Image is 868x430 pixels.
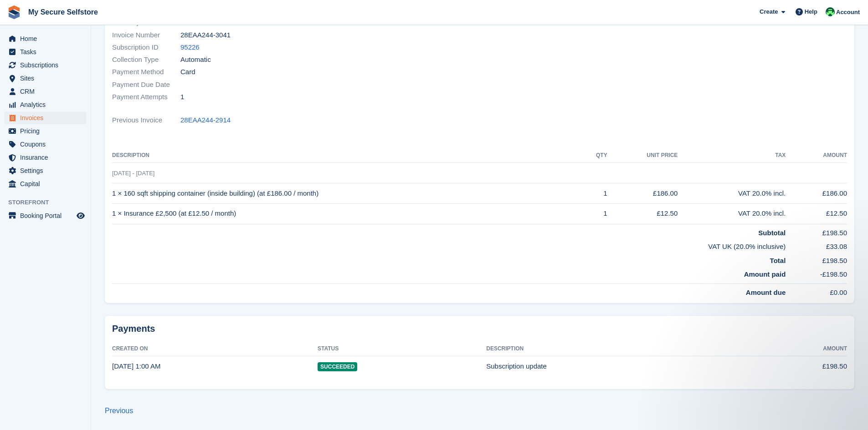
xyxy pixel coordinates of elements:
[5,151,86,164] a: menu
[582,183,607,204] td: 1
[742,342,847,356] th: Amount
[112,238,786,252] td: VAT UK (20.0% inclusive)
[5,177,86,190] a: menu
[112,115,180,126] span: Previous Invoice
[112,80,180,90] span: Payment Due Date
[5,111,86,124] a: menu
[5,85,86,98] a: menu
[786,238,847,252] td: £33.08
[742,356,847,376] td: £198.50
[5,209,86,222] a: menu
[5,98,86,111] a: menu
[20,138,75,151] span: Coupons
[180,115,231,126] a: 28EAA244-2914
[20,98,75,111] span: Analytics
[5,32,86,45] a: menu
[486,356,742,376] td: Subscription update
[678,208,786,219] div: VAT 20.0% incl.
[786,183,847,204] td: £186.00
[607,148,678,163] th: Unit Price
[112,342,318,356] th: Created On
[5,138,86,151] a: menu
[20,177,75,190] span: Capital
[786,148,847,163] th: Amount
[786,252,847,266] td: £198.50
[180,67,195,77] span: Card
[112,170,154,177] span: [DATE] - [DATE]
[180,55,211,65] span: Automatic
[20,46,75,58] span: Tasks
[7,5,21,19] img: stora-icon-8386f47178a22dfd0bd8f6a31ec36ba5ce8667c1dd55bd0f319d3a0aa187defe.svg
[180,30,231,40] span: 28EAA244-3041
[826,7,835,16] img: Vickie Wedge
[607,183,678,204] td: £186.00
[678,188,786,199] div: VAT 20.0% incl.
[20,151,75,164] span: Insurance
[786,266,847,283] td: -£198.50
[112,148,582,163] th: Description
[318,362,357,371] span: Succeeded
[105,407,133,415] a: Previous
[8,198,91,207] span: Storefront
[180,42,200,53] a: 95226
[20,85,75,98] span: CRM
[25,5,102,20] a: My Secure Selfstore
[112,30,180,40] span: Invoice Number
[760,7,778,16] span: Create
[678,148,786,163] th: Tax
[746,288,786,296] strong: Amount due
[836,8,860,17] span: Account
[20,209,75,222] span: Booking Portal
[112,183,582,204] td: 1 × 160 sqft shipping container (inside building) (at £186.00 / month)
[5,125,86,137] a: menu
[112,203,582,224] td: 1 × Insurance £2,500 (at £12.50 / month)
[20,164,75,177] span: Settings
[112,55,180,65] span: Collection Type
[112,42,180,53] span: Subscription ID
[180,92,184,102] span: 1
[805,7,817,16] span: Help
[5,46,86,58] a: menu
[582,148,607,163] th: QTY
[758,229,786,237] strong: Subtotal
[786,283,847,298] td: £0.00
[744,270,786,278] strong: Amount paid
[318,342,486,356] th: Status
[5,72,86,85] a: menu
[786,224,847,238] td: £198.50
[112,362,160,370] time: 2025-09-18 00:00:53 UTC
[112,67,180,77] span: Payment Method
[5,164,86,177] a: menu
[786,203,847,224] td: £12.50
[112,323,847,334] h2: Payments
[20,111,75,124] span: Invoices
[5,59,86,71] a: menu
[20,72,75,85] span: Sites
[607,203,678,224] td: £12.50
[582,203,607,224] td: 1
[20,59,75,71] span: Subscriptions
[112,92,180,102] span: Payment Attempts
[486,342,742,356] th: Description
[20,125,75,137] span: Pricing
[20,32,75,45] span: Home
[75,210,86,221] a: Preview store
[770,257,786,264] strong: Total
